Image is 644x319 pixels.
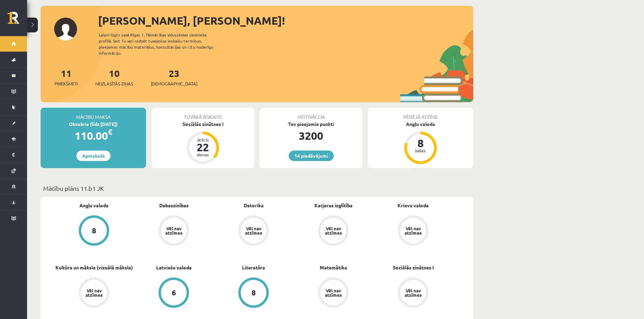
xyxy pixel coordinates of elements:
a: 14 piedāvājumi [289,151,334,161]
a: Karjeras izglītība [314,202,353,209]
span: [DEMOGRAPHIC_DATA] [151,80,197,87]
a: Dabaszinības [159,202,189,209]
div: dienas [193,153,213,157]
div: Tev pieejamie punkti [260,121,362,128]
div: balles [410,149,431,153]
div: Angļu valoda [368,121,473,128]
a: Vēl nav atzīmes [293,277,373,309]
a: Vēl nav atzīmes [373,215,453,247]
a: Krievu valoda [398,202,429,209]
a: Vēl nav atzīmes [214,215,293,247]
span: Priekšmeti [54,80,78,87]
div: Oktobris (līdz [DATE]) [41,121,146,128]
a: Vēl nav atzīmes [134,215,214,247]
div: 22 [193,142,213,153]
div: Vēl nav atzīmes [164,226,183,235]
a: Literatūra [242,264,265,271]
div: 6 [172,289,176,296]
a: Apmaksāt [76,151,111,161]
div: Vēl nav atzīmes [404,226,423,235]
a: Vēl nav atzīmes [373,277,453,309]
a: 11Priekšmeti [54,67,78,87]
a: Latviešu valoda [156,264,192,271]
a: Vēl nav atzīmes [54,277,134,309]
span: Neizlasītās ziņas [95,80,133,87]
div: Vēl nav atzīmes [244,226,263,235]
div: 8 [92,227,96,234]
div: 110.00 [41,128,146,144]
div: 3200 [260,128,362,144]
a: 8 [214,277,293,309]
a: 10Neizlasītās ziņas [95,67,133,87]
a: 6 [134,277,214,309]
p: Mācību plāns 11.b1 JK [43,184,471,193]
div: Sociālās zinātnes I [151,121,254,128]
div: Tuvākā ieskaite [151,108,254,121]
div: Mācību maksa [41,108,146,121]
div: Laipni lūgts savā Rīgas 1. Tālmācības vidusskolas skolnieka profilā. Šeit Tu vari redzēt tuvojošo... [99,32,225,56]
a: Sociālās zinātnes I [393,264,434,271]
div: Vēl nav atzīmes [324,288,343,297]
div: Pēdējā atzīme [368,108,473,121]
div: [PERSON_NAME], [PERSON_NAME]! [98,12,473,29]
div: Atlicis [193,138,213,142]
a: Angļu valoda [79,202,109,209]
a: Matemātika [320,264,347,271]
a: Kultūra un māksla (vizuālā māksla) [55,264,133,271]
div: Motivācija [260,108,362,121]
div: Vēl nav atzīmes [85,288,103,297]
div: 8 [410,138,431,149]
a: Datorika [244,202,264,209]
span: € [108,127,112,137]
div: 8 [252,289,256,296]
a: Rīgas 1. Tālmācības vidusskola [7,12,27,29]
a: Sociālās zinātnes I Atlicis 22 dienas [151,121,254,165]
div: Vēl nav atzīmes [324,226,343,235]
a: Angļu valoda 8 balles [368,121,473,165]
div: Vēl nav atzīmes [404,288,423,297]
a: 23[DEMOGRAPHIC_DATA] [151,67,197,87]
a: 8 [54,215,134,247]
a: Vēl nav atzīmes [293,215,373,247]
